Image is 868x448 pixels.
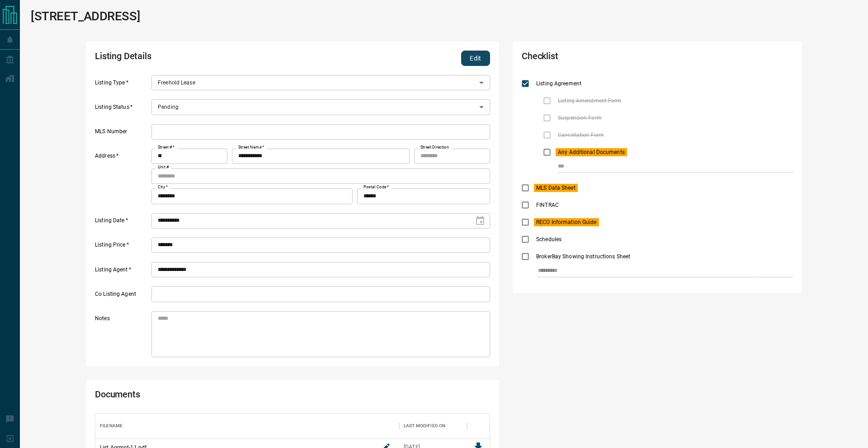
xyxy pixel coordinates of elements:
label: Unit # [158,164,169,170]
label: Co Listing Agent [95,290,149,302]
div: Filename [100,413,123,439]
label: Listing Status [95,103,149,115]
div: Filename [95,413,399,439]
div: Pending [151,99,490,115]
div: Freehold Lease [151,75,490,90]
span: RECO Information Guide [534,218,599,226]
label: Street Direction [420,145,449,150]
label: MLS Number [95,128,149,140]
label: Street Name [238,145,264,150]
label: Notes [95,315,149,357]
span: FINTRAC [534,201,561,209]
h2: Checklist [522,51,684,66]
h1: [STREET_ADDRESS] [31,9,140,23]
label: City [158,184,168,190]
div: Last Modified On [399,413,467,439]
span: MLS Data Sheet [534,184,578,192]
span: Any Additional Documents [556,148,627,156]
label: Listing Agent [95,266,149,278]
span: Listing Amendment Form [556,97,623,105]
span: BrokerBay Showing Instructions Sheet [534,252,632,261]
span: Schedules [534,235,564,243]
button: Edit [461,51,490,66]
label: Listing Type [95,79,149,91]
span: Listing Agreement [534,79,584,88]
label: Postal Code [363,184,389,190]
h2: Listing Details [95,51,332,66]
label: Listing Date [95,217,149,229]
input: checklist input [558,161,774,173]
label: Street # [158,145,175,150]
input: checklist input [538,265,774,277]
label: Listing Price [95,241,149,253]
h2: Documents [95,389,332,404]
span: Cancellation Form [556,131,606,139]
div: Last Modified On [404,413,445,439]
label: Address [95,152,149,204]
span: Suspension Form [556,114,604,122]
